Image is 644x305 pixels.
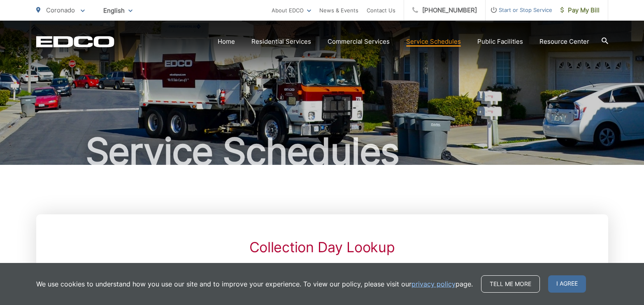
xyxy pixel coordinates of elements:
a: Contact Us [367,5,395,15]
a: Resource Center [539,37,589,47]
a: Residential Services [251,37,311,47]
a: Home [218,37,235,47]
span: Pay My Bill [560,5,600,15]
a: News & Events [319,5,358,15]
a: Public Facilities [477,37,523,47]
a: EDCD logo. Return to the homepage. [36,36,114,47]
p: We use cookies to understand how you use our site and to improve your experience. To view our pol... [36,279,473,289]
h2: Collection Day Lookup [156,239,488,256]
span: I agree [548,275,586,293]
a: Commercial Services [328,37,390,47]
a: About EDCO [272,5,311,15]
a: privacy policy [412,279,456,289]
a: Service Schedules [406,37,461,47]
h1: Service Schedules [36,131,608,172]
a: Tell me more [481,275,540,293]
span: Coronado [46,6,75,14]
span: English [97,3,139,18]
